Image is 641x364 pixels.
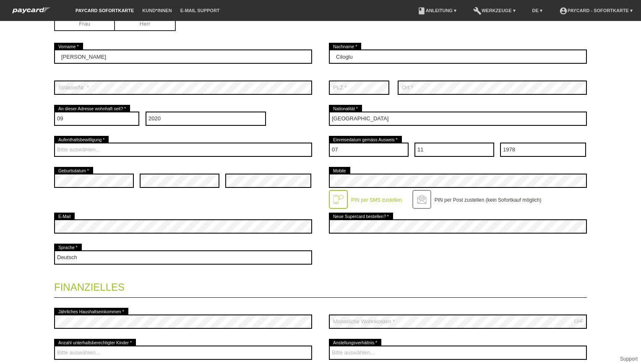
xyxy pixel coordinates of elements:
[413,8,461,13] a: bookAnleitung ▾
[8,6,55,15] img: paycard Sofortkarte
[71,8,138,13] a: paycard Sofortkarte
[473,7,482,15] i: build
[469,8,520,13] a: buildWerkzeuge ▾
[417,7,426,15] i: book
[574,319,584,324] div: CHF
[176,8,224,13] a: E-Mail Support
[620,356,638,362] a: Support
[559,7,568,15] i: account_circle
[351,197,402,203] label: PIN per SMS zustellen
[54,273,587,298] legend: Finanzielles
[555,8,637,13] a: account_circlepaycard - Sofortkarte ▾
[528,8,547,13] a: DE ▾
[435,197,542,203] label: PIN per Post zustellen (kein Sofortkauf möglich)
[138,8,176,13] a: Kund*innen
[8,10,55,16] a: paycard Sofortkarte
